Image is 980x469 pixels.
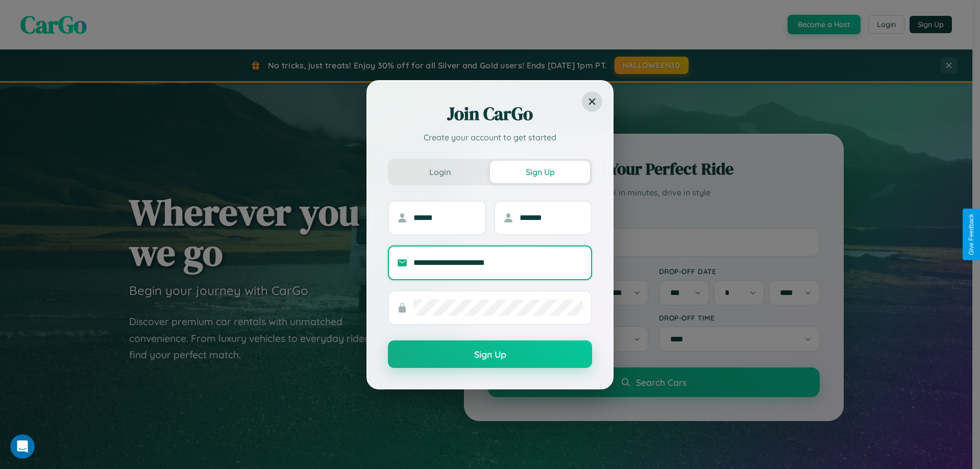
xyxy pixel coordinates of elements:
h2: Join CarGo [388,102,592,126]
iframe: Intercom live chat [10,434,35,459]
button: Sign Up [490,161,590,183]
button: Sign Up [388,340,592,368]
button: Login [390,161,490,183]
div: Give Feedback [968,214,975,255]
p: Create your account to get started [388,131,592,143]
